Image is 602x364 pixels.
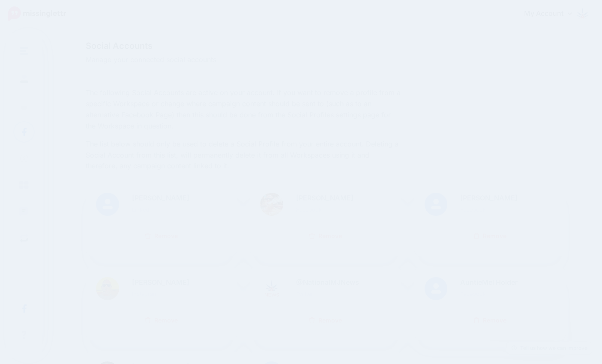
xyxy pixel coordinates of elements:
p: The following Social Accounts are active on your account. If you want to remove a profile from a ... [86,87,401,132]
small: Facebook [460,206,486,213]
b: @NationalMJNews [296,278,359,286]
b: [PERSON_NAME] [132,278,189,286]
small: Instagram [132,291,158,297]
img: h5mYz82C-22304.jpg [260,277,283,300]
span: Manage your connected social accounts [86,54,401,66]
small: LinkedIn [132,206,154,213]
img: menu.png [20,47,28,55]
a: Remove [96,310,227,330]
a: My Account [515,3,589,24]
span: Social Accounts [86,42,401,50]
small: Facebook [460,291,486,297]
a: Remove [260,226,391,246]
a: Remove [260,310,391,330]
a: Remove [425,310,555,330]
b: AuntieMel Holder [460,278,518,286]
small: Facebook [296,206,322,213]
b: [PERSON_NAME] [132,194,189,202]
a: Tell us how we can improve [507,342,592,354]
img: .png-70412 [96,277,119,300]
b: [PERSON_NAME] [460,194,518,202]
img: user_default_image.png [425,277,448,300]
img: .png-73329 [260,193,283,216]
a: Remove [425,226,555,246]
img: user_default_image.png [96,193,119,216]
img: user_default_image.png [425,193,448,216]
a: Remove [96,226,227,246]
img: Missinglettr [8,6,66,21]
b: [PERSON_NAME] [296,194,353,202]
small: Twitter [296,291,313,297]
p: The list below should only be used to delete a Social Profile from your entire account. Deleting ... [86,139,401,172]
